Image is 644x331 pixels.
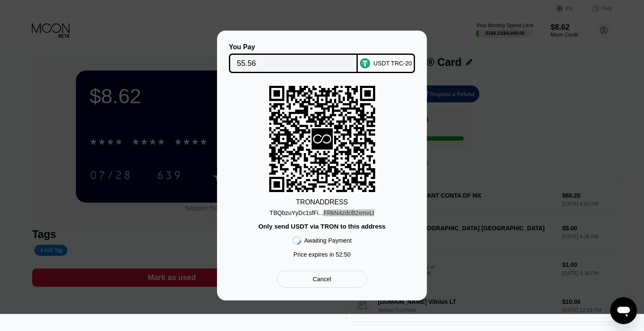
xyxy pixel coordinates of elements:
div: Price expires in [293,251,351,258]
div: Cancel [277,271,367,288]
div: You Pay [229,43,358,51]
div: TRON ADDRESS [296,198,348,206]
div: TBQbzuYyDc1sfFi...FRkN4zdcB2xmvLt [270,206,374,216]
div: USDT TRC-20 [374,60,412,67]
div: Cancel [313,275,332,283]
div: Awaiting Payment [304,237,352,244]
div: Only send USDT via TRON to this address [258,223,385,230]
div: TBQbzuYyDc1sfFi...FRkN4zdcB2xmvLt [270,209,374,216]
span: 52 : 50 [336,251,351,258]
iframe: Button to launch messaging window [610,297,637,324]
div: You PayUSDT TRC-20 [230,43,414,73]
